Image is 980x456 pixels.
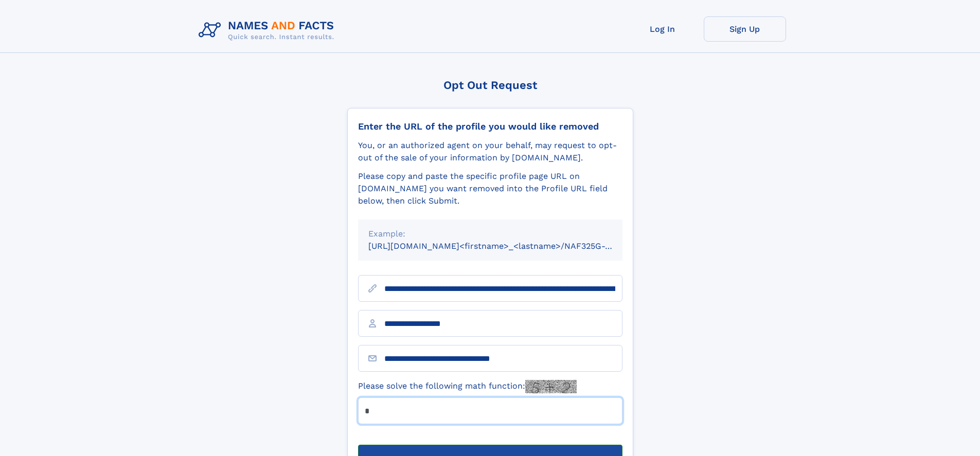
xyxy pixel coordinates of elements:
[368,241,642,251] small: [URL][DOMAIN_NAME]<firstname>_<lastname>/NAF325G-xxxxxxxx
[621,16,704,42] a: Log In
[358,380,577,393] label: Please solve the following math function:
[358,170,622,207] div: Please copy and paste the specific profile page URL on [DOMAIN_NAME] you want removed into the Pr...
[358,139,622,164] div: You, or an authorized agent on your behalf, may request to opt-out of the sale of your informatio...
[194,16,343,44] img: Logo Names and Facts
[347,79,633,92] div: Opt Out Request
[704,16,786,42] a: Sign Up
[368,228,612,240] div: Example:
[358,121,622,132] div: Enter the URL of the profile you would like removed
